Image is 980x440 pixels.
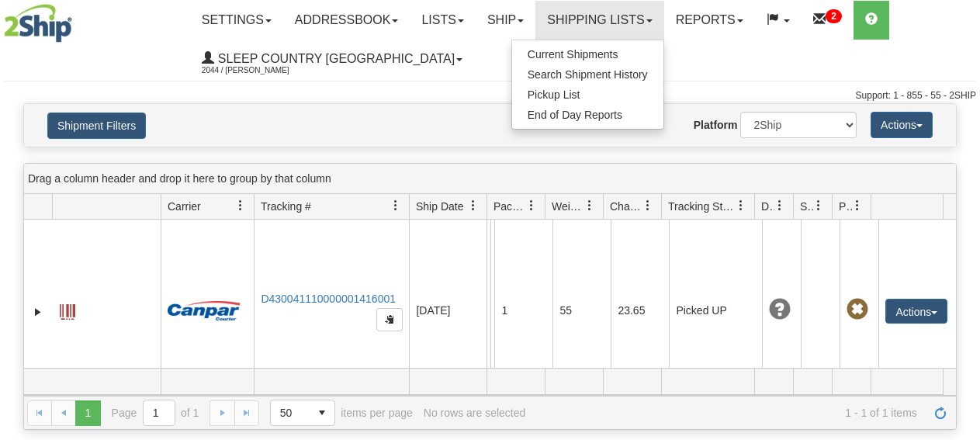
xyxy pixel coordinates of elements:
a: Addressbook [283,1,410,40]
a: Expand [30,304,46,320]
td: 23.65 [611,220,669,402]
td: Picked UP [669,220,762,402]
img: logo2044.jpg [4,4,72,43]
a: Carrier filter column settings [227,192,254,219]
a: Lists [410,1,475,40]
a: Tracking Status filter column settings [728,192,754,219]
span: Pickup Status [839,199,852,214]
a: Pickup List [512,85,663,105]
div: Support: 1 - 855 - 55 - 2SHIP [4,89,976,102]
span: Pickup List [528,88,580,101]
sup: 2 [826,9,842,23]
span: Search Shipment History [528,68,648,81]
a: End of Day Reports [512,105,663,125]
a: Settings [190,1,283,40]
a: Charge filter column settings [635,192,661,219]
span: 2044 / [PERSON_NAME] [202,63,318,78]
td: [DATE] [409,220,487,402]
img: 14 - Canpar [168,301,241,320]
iframe: chat widget [944,140,978,299]
label: Platform [694,117,738,133]
a: Refresh [928,400,953,425]
button: Copy to clipboard [376,308,403,331]
span: Ship Date [416,199,463,214]
span: Page sizes drop down [270,400,335,426]
a: Weight filter column settings [577,192,603,219]
a: 2 [802,1,854,40]
td: Sleep Country [GEOGRAPHIC_DATA] Shipping Department [GEOGRAPHIC_DATA] NS Dartmouth B3B 0C9 [487,220,490,402]
a: Ship Date filter column settings [460,192,487,219]
td: 1 [494,220,552,402]
button: Actions [871,112,933,138]
a: Pickup Status filter column settings [844,192,871,219]
span: Carrier [168,199,201,214]
span: Page 1 [75,400,100,425]
a: Delivery Status filter column settings [767,192,793,219]
span: select [310,400,334,425]
span: 1 - 1 of 1 items [536,407,917,419]
a: Shipping lists [535,1,663,40]
a: D430041110000001416001 [261,293,396,305]
span: Sleep Country [GEOGRAPHIC_DATA] [214,52,455,65]
button: Actions [885,299,947,324]
td: 55 [552,220,611,402]
div: grid grouping header [24,164,956,194]
span: Tracking # [261,199,311,214]
span: Page of 1 [112,400,199,426]
input: Page 1 [144,400,175,425]
span: Unknown [769,299,791,320]
span: Pickup Not Assigned [847,299,868,320]
span: items per page [270,400,413,426]
span: End of Day Reports [528,109,622,121]
span: Charge [610,199,642,214]
span: Tracking Status [668,199,736,214]
td: [PERSON_NAME] [PERSON_NAME] CA NS [GEOGRAPHIC_DATA] B4N 0G6 [490,220,494,402]
span: Delivery Status [761,199,774,214]
div: No rows are selected [424,407,526,419]
a: Packages filter column settings [518,192,545,219]
a: Reports [664,1,755,40]
a: Current Shipments [512,44,663,64]
span: Packages [493,199,526,214]
a: Ship [476,1,535,40]
span: Current Shipments [528,48,618,61]
a: Tracking # filter column settings [383,192,409,219]
button: Shipment Filters [47,113,146,139]
a: Label [60,297,75,322]
span: Shipment Issues [800,199,813,214]
a: Sleep Country [GEOGRAPHIC_DATA] 2044 / [PERSON_NAME] [190,40,474,78]
a: Shipment Issues filter column settings [805,192,832,219]
span: Weight [552,199,584,214]
a: Search Shipment History [512,64,663,85]
span: 50 [280,405,300,421]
